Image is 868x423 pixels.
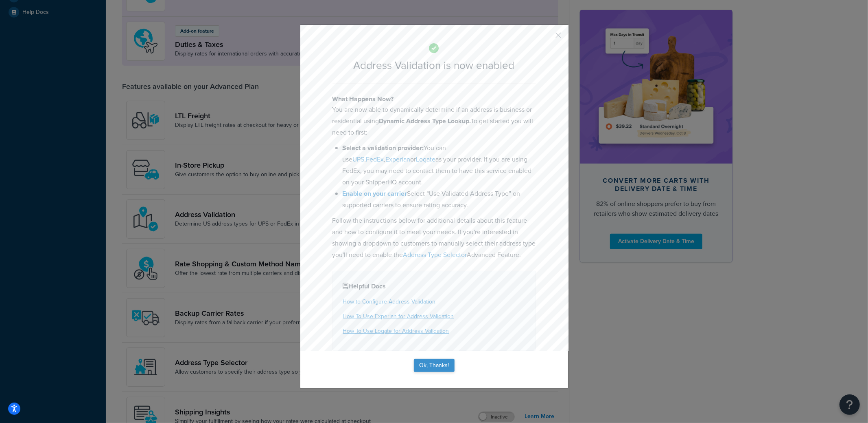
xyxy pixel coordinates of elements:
p: Follow the instructions below for additional details about this feature and how to configure it t... [332,215,536,261]
a: FedEx [366,155,384,164]
a: UPS [353,155,365,164]
button: Ok, Thanks! [414,359,455,372]
li: You can use , , or as your provider. If you are using FedEx, you may need to contact them to have... [343,142,536,188]
h4: What Happens Now? [332,94,536,104]
h2: Address Validation is now enabled [332,60,536,71]
a: Loqate [416,155,436,164]
a: Experian [386,155,411,164]
a: Address Type Selector [403,250,467,259]
b: Dynamic Address Type Lookup. [379,116,471,126]
a: How to Configure Address Validation [343,297,436,306]
a: How To Use Experian for Address Validation [343,312,454,321]
p: You are now able to dynamically determine if an address is business or residential using To get s... [332,104,536,138]
b: Select a validation provider: [343,143,424,153]
h4: Helpful Docs [343,281,525,291]
li: Select “Use Validated Address Type” on supported carriers to ensure rating accuracy. [343,188,536,211]
a: How To Use Loqate for Address Validation [343,327,449,335]
a: Enable on your carrier [343,189,407,198]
